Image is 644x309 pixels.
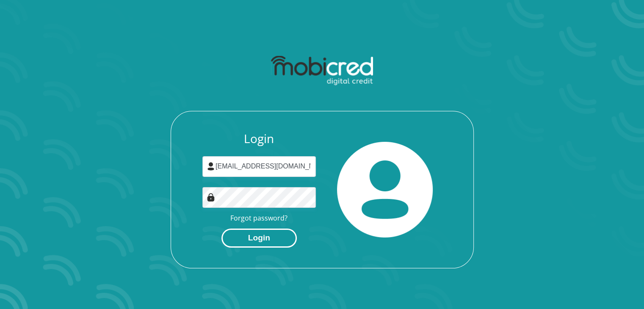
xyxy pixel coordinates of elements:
h3: Login [202,132,316,146]
a: Forgot password? [230,213,287,223]
input: Username [202,156,316,177]
img: Image [207,193,215,201]
img: user-icon image [207,162,215,171]
img: mobicred logo [271,56,373,86]
button: Login [221,229,297,248]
